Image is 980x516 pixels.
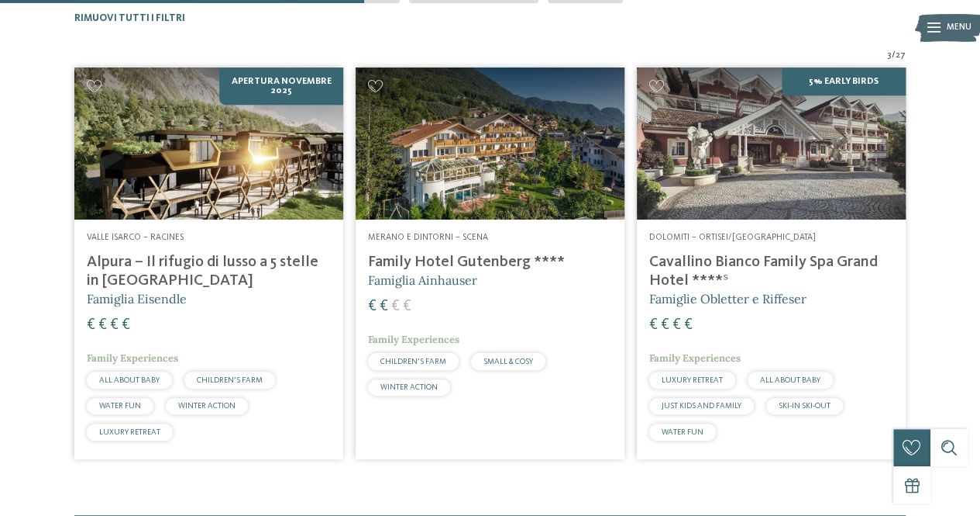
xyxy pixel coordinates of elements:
[779,402,830,410] span: SKI-IN SKI-OUT
[672,317,681,333] span: €
[896,50,906,62] span: 27
[662,402,741,410] span: JUST KIDS AND FAMILY
[649,352,741,365] span: Family Experiences
[87,317,95,333] span: €
[74,13,185,23] span: Rimuovi tutti i filtri
[356,68,624,219] img: Family Hotel Gutenberg ****
[403,299,411,314] span: €
[661,317,669,333] span: €
[391,299,400,314] span: €
[356,68,624,459] a: Cercate un hotel per famiglie? Qui troverete solo i migliori! Merano e dintorni – Scena Family Ho...
[99,428,160,436] span: LUXURY RETREAT
[87,291,187,306] span: Famiglia Eisendle
[637,68,906,459] a: Cercate un hotel per famiglie? Qui troverete solo i migliori! 5% Early Birds Dolomiti – Ortisei/[...
[887,50,892,62] span: 3
[649,317,658,333] span: €
[637,68,906,219] img: Family Spa Grand Hotel Cavallino Bianco ****ˢ
[662,428,703,436] span: WATER FUN
[110,317,119,333] span: €
[98,317,107,333] span: €
[368,233,488,242] span: Merano e dintorni – Scena
[368,299,377,314] span: €
[197,376,263,384] span: CHILDREN’S FARM
[99,402,141,410] span: WATER FUN
[368,253,612,272] h4: Family Hotel Gutenberg ****
[87,352,178,365] span: Family Experiences
[87,253,331,290] h4: Alpura – Il rifugio di lusso a 5 stelle in [GEOGRAPHIC_DATA]
[483,358,533,365] span: SMALL & COSY
[74,68,343,459] a: Cercate un hotel per famiglie? Qui troverete solo i migliori! Apertura novembre 2025 Valle Isarco...
[892,50,896,62] span: /
[760,376,820,384] span: ALL ABOUT BABY
[684,317,693,333] span: €
[99,376,160,384] span: ALL ABOUT BABY
[122,317,130,333] span: €
[368,272,477,288] span: Famiglia Ainhauser
[380,299,388,314] span: €
[649,253,893,290] h4: Cavallino Bianco Family Spa Grand Hotel ****ˢ
[368,333,459,346] span: Family Experiences
[380,383,438,391] span: WINTER ACTION
[649,291,806,306] span: Famiglie Obletter e Riffeser
[74,68,343,219] img: Cercate un hotel per famiglie? Qui troverete solo i migliori!
[380,358,446,365] span: CHILDREN’S FARM
[649,233,816,242] span: Dolomiti – Ortisei/[GEOGRAPHIC_DATA]
[662,376,723,384] span: LUXURY RETREAT
[87,233,184,242] span: Valle Isarco – Racines
[178,402,236,410] span: WINTER ACTION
